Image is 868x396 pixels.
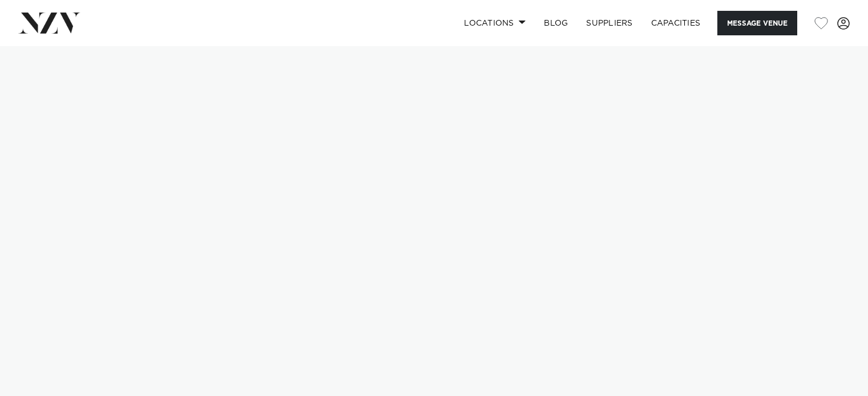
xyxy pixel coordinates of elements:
[577,11,641,35] a: SUPPLIERS
[642,11,710,35] a: Capacities
[18,13,80,33] img: nzv-logo.png
[717,11,797,35] button: Message Venue
[455,11,535,35] a: Locations
[535,11,577,35] a: BLOG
